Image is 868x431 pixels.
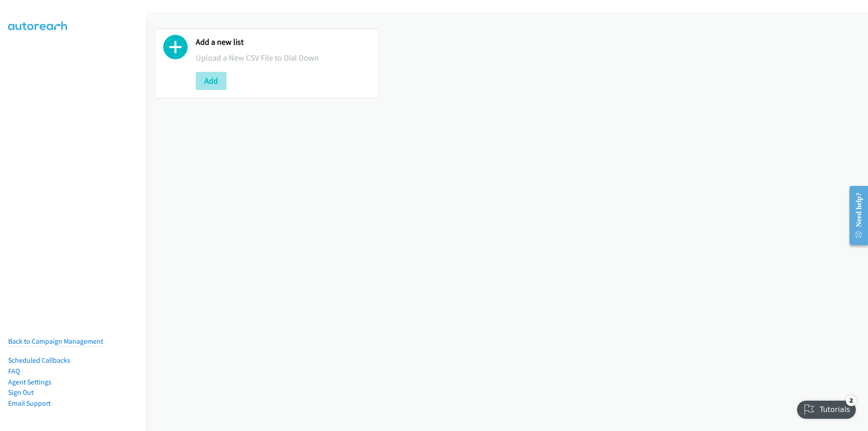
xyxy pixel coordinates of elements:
[8,378,52,386] a: Agent Settings
[196,37,370,47] h2: Add a new list
[8,388,33,397] a: Sign Out
[842,180,868,251] iframe: Resource Center
[792,392,861,424] iframe: Checklist
[196,72,226,90] button: Add
[8,356,71,365] a: Scheduled Callbacks
[8,399,51,407] a: Email Support
[8,337,103,346] a: Back to Campaign Management
[8,367,20,375] a: FAQ
[196,52,370,64] p: Upload a New CSV File to Dial Down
